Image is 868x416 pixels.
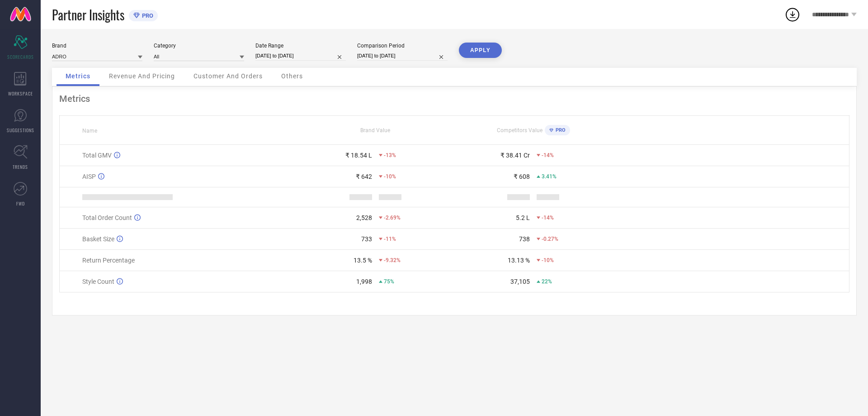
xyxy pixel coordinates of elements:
[109,72,175,80] span: Revenue And Pricing
[7,127,34,134] span: SUGGESTIONS
[82,152,112,159] span: Total GMV
[784,6,801,23] div: Open download list
[7,53,34,60] span: SCORECARDS
[514,173,530,180] div: ₹ 608
[360,127,390,134] span: Brand Value
[519,235,530,243] div: 738
[542,173,557,180] span: 3.41%
[500,152,530,159] div: ₹ 38.41 Cr
[356,278,372,285] div: 1,998
[354,257,372,264] div: 13.5 %
[384,215,401,221] span: -2.69%
[281,72,303,80] span: Others
[508,257,530,264] div: 13.13 %
[255,51,346,61] input: Select date range
[542,215,554,221] span: -14%
[16,200,25,207] span: FWD
[8,90,33,97] span: WORKSPACE
[82,257,135,264] span: Return Percentage
[510,278,530,285] div: 37,105
[255,43,346,49] div: Date Range
[384,236,396,242] span: -11%
[459,43,502,58] button: APPLY
[542,152,554,158] span: -14%
[497,127,542,134] span: Competitors Value
[384,278,394,285] span: 75%
[542,278,552,285] span: 22%
[516,214,530,221] div: 5.2 L
[356,214,372,221] div: 2,528
[357,43,448,49] div: Comparison Period
[384,152,396,158] span: -13%
[82,278,114,285] span: Style Count
[52,5,124,24] span: Partner Insights
[154,43,244,49] div: Category
[82,214,132,221] span: Total Order Count
[193,72,263,80] span: Customer And Orders
[140,12,153,19] span: PRO
[82,128,97,134] span: Name
[384,173,396,180] span: -10%
[542,236,558,242] span: -0.27%
[66,72,90,80] span: Metrics
[13,163,28,170] span: TRENDS
[52,43,142,49] div: Brand
[82,173,96,180] span: AISP
[345,152,372,159] div: ₹ 18.54 L
[542,257,554,263] span: -10%
[361,235,372,243] div: 733
[356,173,372,180] div: ₹ 642
[82,235,114,243] span: Basket Size
[553,127,566,133] span: PRO
[357,51,448,61] input: Select comparison period
[59,93,849,104] div: Metrics
[384,257,401,263] span: -9.32%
